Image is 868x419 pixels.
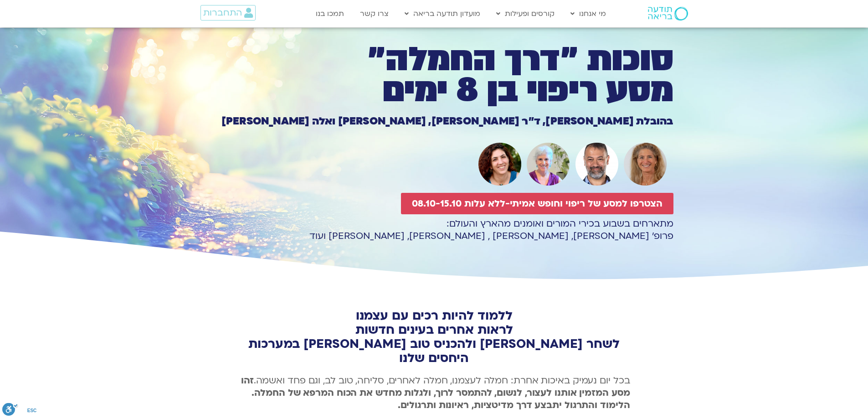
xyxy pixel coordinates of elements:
[355,5,393,22] a: צרו קשר
[195,116,673,126] h1: בהובלת [PERSON_NAME], ד״ר [PERSON_NAME], [PERSON_NAME] ואלה [PERSON_NAME]
[238,374,630,411] p: בכל יום נעמיק באיכות אחרת: חמלה לעצמנו, חמלה לאחרים, סליחה, טוב לב, וגם פחד ואשמה.
[195,217,673,242] p: מתארחים בשבוע בכירי המורים ואומנים מהארץ והעולם: פרופ׳ [PERSON_NAME], [PERSON_NAME] , [PERSON_NAM...
[203,8,242,18] span: התחברות
[195,44,673,106] h1: סוכות ״דרך החמלה״ מסע ריפוי בן 8 ימים
[566,5,611,22] a: מי אנחנו
[400,5,485,22] a: מועדון תודעה בריאה
[311,5,349,22] a: תמכו בנו
[200,5,256,21] a: התחברות
[648,7,688,21] img: תודעה בריאה
[401,193,673,214] a: הצטרפו למסע של ריפוי וחופש אמיתי-ללא עלות 08.10-15.10
[241,374,630,411] b: זהו מסע המזמין אותנו לעצור, לנשום, להתמסר לרוך, ולגלות מחדש את הכוח המרפא של החמלה. הלימוד והתרגו...
[238,309,630,365] h2: ללמוד להיות רכים עם עצמנו לראות אחרים בעינים חדשות לשחר [PERSON_NAME] ולהכניס טוב [PERSON_NAME] ב...
[492,5,559,22] a: קורסים ופעילות
[412,198,663,209] span: הצטרפו למסע של ריפוי וחופש אמיתי-ללא עלות 08.10-15.10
